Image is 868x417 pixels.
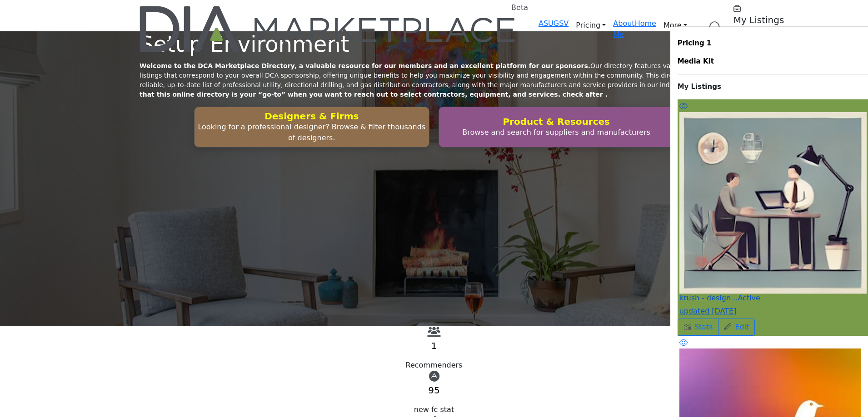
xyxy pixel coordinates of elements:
[140,61,728,99] p: Our directory features various levels of listings that correspond to your overall DCA sponsorship...
[140,404,728,415] div: new fc stat
[679,112,867,294] img: krush-designer-test logo
[442,116,671,127] h2: Product & Resources
[140,81,718,98] strong: We hope that this online directory is your “go-to” when you want to reach out to select contracto...
[197,111,426,122] h2: Designers & Firms
[738,294,760,302] span: Active
[442,127,671,138] p: Browse and search for suppliers and manufacturers
[679,307,737,315] span: updated [DATE]
[678,38,712,49] a: Pricing 1
[678,319,755,336] div: Basic outlined example
[539,19,569,28] a: ASUGSV
[733,15,847,25] h5: My Listings
[613,19,634,39] a: About Me
[700,16,728,40] a: Search
[140,6,517,52] img: Site Logo
[427,329,441,338] a: View Recommenders
[197,122,426,143] p: Looking for a professional designer? Browse & filter thousands of designers.
[431,340,437,351] a: 1
[678,57,714,65] span: Media Kit
[678,39,712,47] span: Pricing 1
[511,3,528,12] h6: Beta
[428,385,439,396] a: 95
[678,82,721,92] b: My Listings
[194,107,429,147] button: Designers & Firms Looking for a professional designer? Browse & filter thousands of designers.
[439,107,674,147] button: Product & Resources Browse and search for suppliers and manufacturers
[679,294,867,302] h6: krush - designer 5
[569,18,613,33] a: Pricing
[718,319,755,336] button: Show Company Details With Edit Page
[140,6,517,52] a: Beta
[635,19,656,28] a: Home
[140,360,728,371] div: Recommenders
[140,62,590,69] strong: Welcome to the DCA Marketplace Directory, a valuable resource for our members and an excellent pl...
[656,18,694,33] a: More
[678,319,719,336] button: Link for company listing
[733,4,847,25] div: My Listings
[678,56,714,67] a: Media Kit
